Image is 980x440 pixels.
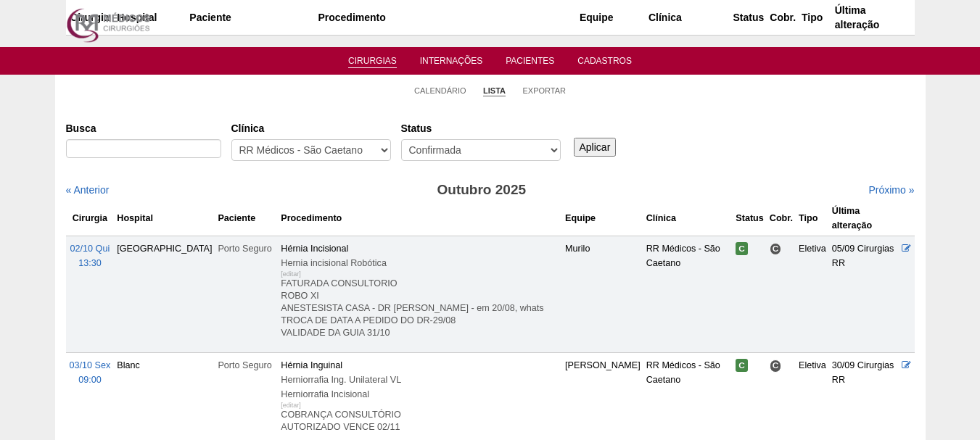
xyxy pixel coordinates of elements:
[562,236,643,352] td: Murilo
[483,86,506,96] a: Lista
[70,244,110,254] span: 02/10 Qui
[770,360,782,372] span: Consultório
[269,180,693,201] h3: Outubro 2025
[401,121,561,136] label: Status
[868,184,914,196] a: Próximo »
[114,236,215,352] td: [GEOGRAPHIC_DATA]
[414,86,466,96] a: Calendário
[281,267,301,281] div: [editar]
[70,360,111,370] span: 03/10 Sex
[736,359,748,372] span: Confirmada
[796,201,829,236] th: Tipo
[114,201,215,236] th: Hospital
[66,121,221,136] label: Busca
[902,360,911,370] a: Editar
[736,242,748,255] span: Confirmada
[231,121,391,136] label: Clínica
[348,56,397,68] a: Cirurgias
[66,184,110,196] a: « Anterior
[829,236,899,352] td: 05/09 Cirurgias RR
[281,373,559,387] div: Herniorrafia Ing. Unilateral VL
[577,56,632,70] a: Cadastros
[278,201,562,236] th: Procedimento
[66,139,221,158] input: Digite os termos que você deseja procurar.
[281,409,559,433] p: COBRANÇA CONSULTÓRIO AUTORIZADO VENCE 02/11
[420,56,483,70] a: Internações
[770,243,782,255] span: Consultório
[281,387,559,402] div: Herniorrafia Incisional
[278,236,562,352] td: Hérnia Incisional
[574,138,617,157] input: Aplicar
[70,360,111,385] a: 03/10 Sex 09:00
[767,201,796,236] th: Cobr.
[78,258,102,268] span: 13:30
[281,278,559,339] p: FATURADA CONSULTORIO ROBO XI ANESTESISTA CASA - DR [PERSON_NAME] - em 20/08, whats TROCA DE DATA ...
[643,201,733,236] th: Clínica
[281,398,301,412] div: [editar]
[506,56,554,70] a: Pacientes
[70,244,110,268] a: 02/10 Qui 13:30
[522,86,566,96] a: Exportar
[78,375,102,385] span: 09:00
[562,201,643,236] th: Equipe
[643,236,733,352] td: RR Médicos - São Caetano
[796,236,829,352] td: Eletiva
[829,201,899,236] th: Última alteração
[215,201,278,236] th: Paciente
[902,244,911,254] a: Editar
[218,358,275,373] div: Porto Seguro
[66,201,115,236] th: Cirurgia
[218,241,275,256] div: Porto Seguro
[733,201,767,236] th: Status
[281,256,559,270] div: Hernia incisional Robótica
